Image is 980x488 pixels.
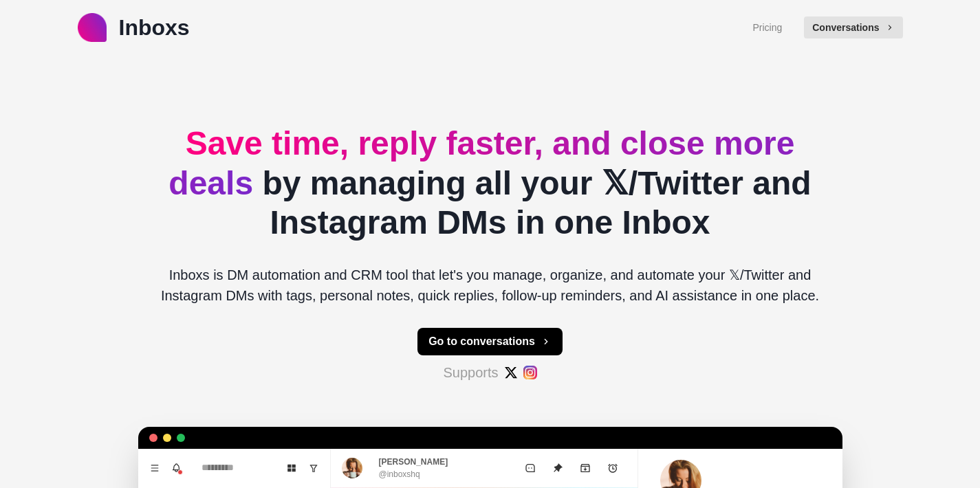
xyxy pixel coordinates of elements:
p: [PERSON_NAME] [379,456,448,468]
a: Pricing [752,21,782,35]
button: Go to conversations [417,328,563,355]
img: # [523,366,537,379]
button: Notifications [166,457,188,479]
button: Add reminder [599,454,627,482]
button: Mark as unread [516,454,544,482]
a: logoInboxs [78,11,190,44]
button: Show unread conversations [303,457,325,479]
p: Inboxs is DM automation and CRM tool that let's you manage, organize, and automate your 𝕏/Twitter... [149,265,831,306]
button: Archive [571,454,599,482]
p: Supports [443,362,498,383]
p: Inboxs [119,11,190,44]
p: @inboxshq [379,468,420,480]
button: Unpin [544,454,571,482]
h2: by managing all your 𝕏/Twitter and Instagram DMs in one Inbox [149,124,831,243]
button: Board View [281,457,303,479]
img: logo [78,13,107,42]
button: Menu [144,457,166,479]
button: Conversations [804,16,902,38]
span: Save time, reply faster, and close more deals [168,125,794,201]
img: picture [342,458,362,478]
img: # [504,366,518,379]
